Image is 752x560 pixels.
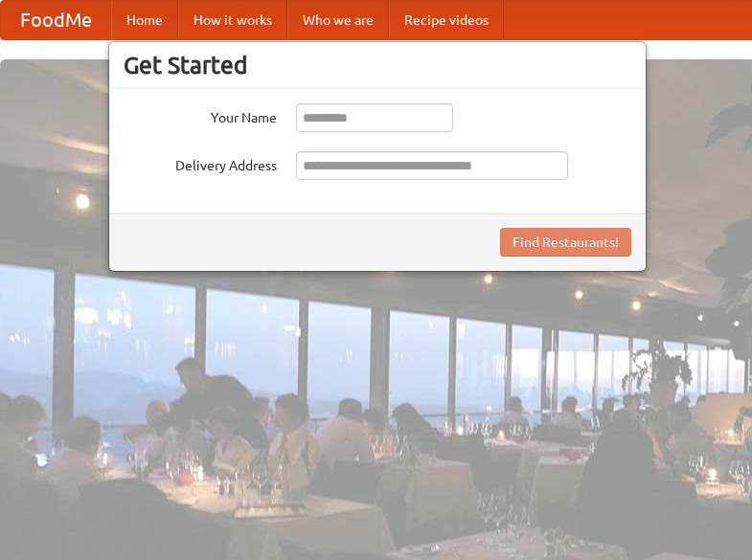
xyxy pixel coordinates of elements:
[287,1,389,39] a: Who we are
[1,1,111,39] a: FoodMe
[178,1,287,39] a: How it works
[111,1,178,39] a: Home
[500,228,631,257] button: Find Restaurants!
[124,103,277,127] label: Your Name
[124,151,277,175] label: Delivery Address
[124,51,631,79] h3: Get Started
[389,1,504,39] a: Recipe videos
